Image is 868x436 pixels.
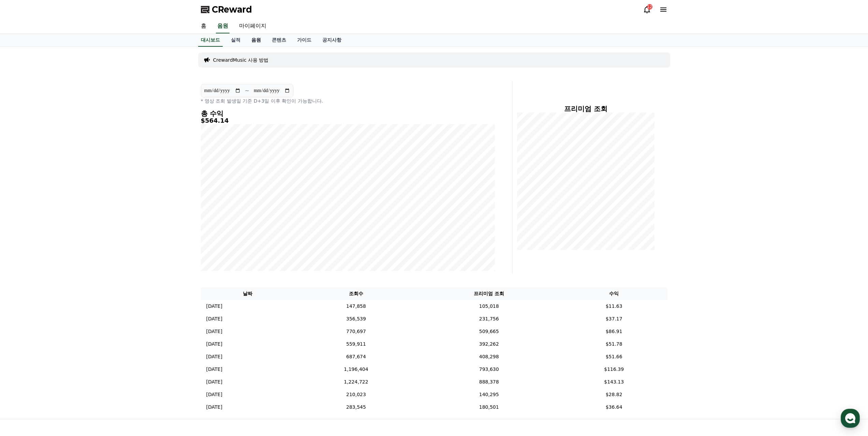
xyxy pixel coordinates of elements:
[561,287,667,300] th: 수익
[292,34,317,47] a: 가이드
[201,110,494,117] h4: 총 수익
[417,300,561,313] td: 105,018
[295,376,417,388] td: 1,224,722
[245,87,249,95] p: ~
[417,401,561,414] td: 180,501
[518,105,653,112] h4: 프리미엄 조회
[201,287,295,300] th: 날짜
[198,34,223,47] a: 대시보드
[643,5,651,14] a: 12
[206,353,222,360] p: [DATE]
[206,328,222,335] p: [DATE]
[62,227,71,232] span: 대화
[295,325,417,338] td: 770,697
[266,34,292,47] a: 콘텐츠
[561,363,667,376] td: $116.39
[295,313,417,325] td: 356,539
[206,341,222,348] p: [DATE]
[295,363,417,376] td: 1,196,404
[295,300,417,313] td: 147,858
[561,325,667,338] td: $86.91
[417,287,561,300] th: 프리미엄 조회
[295,388,417,401] td: 210,023
[295,350,417,363] td: 687,674
[195,19,212,33] a: 홈
[561,388,667,401] td: $28.82
[295,401,417,414] td: 283,545
[88,216,131,233] a: 설정
[561,338,667,350] td: $51.78
[2,216,45,233] a: 홈
[647,4,652,10] div: 12
[206,315,222,322] p: [DATE]
[295,338,417,350] td: 559,911
[417,376,561,388] td: 888,378
[206,404,222,411] p: [DATE]
[561,350,667,363] td: $51.66
[206,366,222,373] p: [DATE]
[417,363,561,376] td: 793,630
[417,313,561,325] td: 231,756
[201,97,494,104] p: * 영상 조회 발생일 기준 D+3일 이후 확인이 가능합니다.
[234,19,272,33] a: 마이페이지
[561,313,667,325] td: $37.17
[417,350,561,363] td: 408,298
[206,391,222,398] p: [DATE]
[295,287,417,300] th: 조회수
[201,4,252,15] a: CReward
[45,216,88,233] a: 대화
[417,325,561,338] td: 509,665
[317,34,347,47] a: 공지사항
[561,376,667,388] td: $143.13
[417,388,561,401] td: 140,295
[213,57,269,63] a: CrewardMusic 사용 방법
[21,226,26,232] span: 홈
[201,117,494,124] h5: $564.14
[561,300,667,313] td: $11.63
[206,378,222,386] p: [DATE]
[561,401,667,414] td: $36.64
[206,303,222,310] p: [DATE]
[246,34,266,47] a: 음원
[417,338,561,350] td: 392,262
[212,4,252,15] span: CReward
[225,34,246,47] a: 실적
[216,19,230,33] a: 음원
[105,226,114,232] span: 설정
